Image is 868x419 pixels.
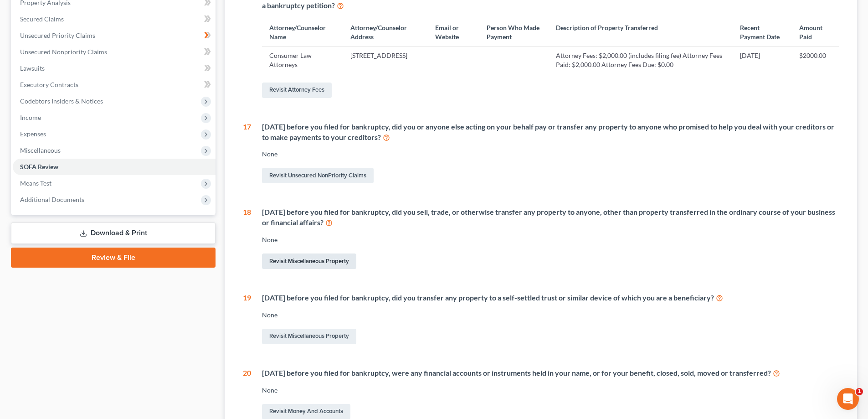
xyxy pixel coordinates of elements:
[343,18,428,47] th: Attorney/Counselor Address
[733,47,791,73] td: [DATE]
[262,310,839,320] div: None
[549,47,733,73] td: Attorney Fees: $2,000.00 (includes filing fee) Attorney Fees Paid: $2,000.00 Attorney Fees Due: $...
[262,47,343,73] td: Consumer Law Attorneys
[11,222,216,244] a: Download & Print
[20,97,103,105] span: Codebtors Insiders & Notices
[262,235,839,244] div: None
[20,163,58,171] span: SOFA Review
[243,293,251,346] div: 19
[262,18,343,47] th: Attorney/Counselor Name
[262,253,356,269] a: Revisit Miscellaneous Property
[20,179,51,187] span: Means Test
[262,386,839,395] div: None
[20,114,41,121] span: Income
[837,388,859,410] iframe: Intercom live chat
[733,18,791,47] th: Recent Payment Date
[262,83,332,98] a: Revisit Attorney Fees
[13,159,216,175] a: SOFA Review
[262,150,839,159] div: None
[262,207,839,228] div: [DATE] before you filed for bankruptcy, did you sell, trade, or otherwise transfer any property t...
[262,368,839,378] div: [DATE] before you filed for bankruptcy, were any financial accounts or instruments held in your n...
[20,48,107,56] span: Unsecured Nonpriority Claims
[262,293,839,303] div: [DATE] before you filed for bankruptcy, did you transfer any property to a self-settled trust or ...
[13,77,216,93] a: Executory Contracts
[243,207,251,271] div: 18
[243,122,251,186] div: 17
[262,122,839,143] div: [DATE] before you filed for bankruptcy, did you or anyone else acting on your behalf pay or trans...
[792,18,839,47] th: Amount Paid
[428,18,480,47] th: Email or Website
[13,27,216,44] a: Unsecured Priority Claims
[856,388,863,395] span: 1
[11,248,216,268] a: Review & File
[13,11,216,27] a: Secured Claims
[20,130,46,138] span: Expenses
[20,146,61,154] span: Miscellaneous
[262,329,356,344] a: Revisit Miscellaneous Property
[549,18,733,47] th: Description of Property Transferred
[343,47,428,73] td: [STREET_ADDRESS]
[20,81,78,88] span: Executory Contracts
[262,168,374,183] a: Revisit Unsecured NonPriority Claims
[20,196,84,203] span: Additional Documents
[479,18,548,47] th: Person Who Made Payment
[13,44,216,60] a: Unsecured Nonpriority Claims
[13,60,216,77] a: Lawsuits
[20,31,95,39] span: Unsecured Priority Claims
[20,64,45,72] span: Lawsuits
[792,47,839,73] td: $2000.00
[20,15,64,23] span: Secured Claims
